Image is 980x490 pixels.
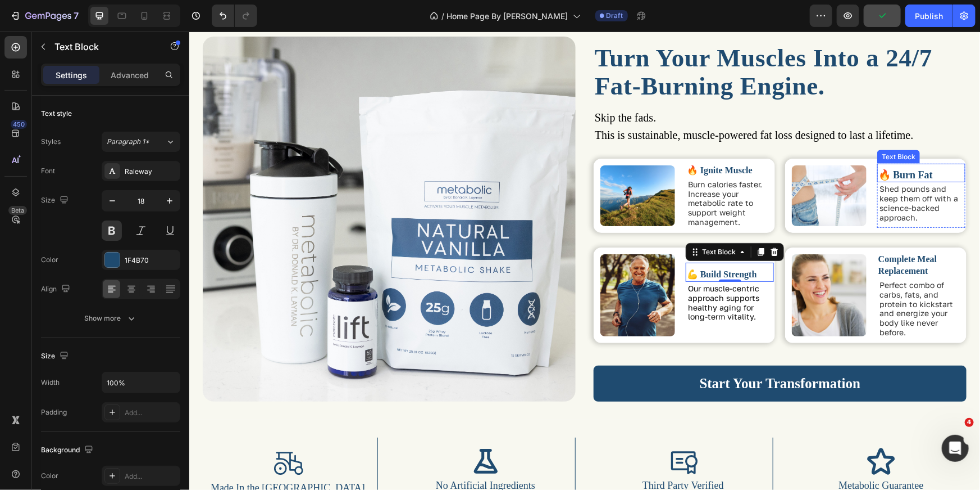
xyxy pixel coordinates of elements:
[41,471,58,481] div: Color
[18,448,179,465] h2: Made In the [GEOGRAPHIC_DATA]
[611,446,773,463] h2: Metabolic Guarantee
[603,134,677,195] img: gempages_491427644546483026-10fbefad-7288-42b3-8d3c-633c92ffa240.jpg
[41,443,95,458] div: Background
[54,40,150,53] p: Text Block
[905,5,952,27] button: Publish
[499,252,570,290] span: Our muscle-centric approach supports healthy aging for long-term vitality.
[41,377,60,388] div: Width
[411,223,486,305] img: gempages_491427644546483026-ea12b562-e511-4307-8547-17b0e2ab7c90.jpg
[216,446,377,463] h2: No Artificial Ingredients
[496,132,582,146] div: Rich Text Editor. Editing area: main
[41,166,55,176] div: Font
[405,80,467,92] span: Skip the fads.
[942,435,969,462] iframe: Intercom live chat
[111,69,149,81] p: Advanced
[41,255,58,265] div: Color
[404,334,777,371] button: <p><span style="color:#FFFFFF;">Start Your Transformation</span></p>
[442,10,445,22] span: /
[41,407,67,417] div: Padding
[447,10,568,22] span: Home Page By [PERSON_NAME]
[689,152,774,192] div: Rich Text Editor. Editing area: main
[41,308,180,329] button: Show more
[603,223,677,305] img: gempages_491427644546483026-a6b6bd3d-188e-4379-ae8a-4f3b7f598295.jpg
[498,134,563,143] span: 🔥 Ignite Muscle
[41,349,71,364] div: Size
[690,249,764,305] span: Perfect combo of carbs, fats, and protein to kickstart and energize your body like never before.
[41,109,72,119] div: Text style
[690,120,728,131] div: Text Block
[74,9,79,23] p: 7
[510,215,549,226] div: Text Block
[411,134,486,195] img: gempages_491427644546483026-e3d40237-ec73-45b3-8b3d-6afa68ee1da3.jpg
[690,152,769,190] span: Shed pounds and keep them off with a science-backed approach.
[405,97,724,110] span: This is sustainable, muscle-powered fat loss designed to last a lifetime.
[496,236,582,250] div: Rich Text Editor. Editing area: main
[189,32,980,490] iframe: Design area
[688,137,774,151] div: Rich Text Editor. Editing area: main
[915,10,943,22] div: Publish
[11,120,27,129] div: 450
[102,372,180,393] input: Auto
[212,5,257,27] div: Undo/Redo
[41,137,61,147] div: Styles
[125,255,177,266] div: 1F4B70
[8,206,27,215] div: Beta
[125,167,177,177] div: Raleway
[102,132,180,152] button: Paragraph 1*
[607,11,623,21] span: Draft
[56,69,87,81] p: Settings
[965,418,974,427] span: 4
[689,223,747,245] span: Complete Meal Replacement
[689,138,773,150] p: 🔥 Burn Fat
[85,313,137,324] div: Show more
[498,238,568,248] span: 💪 Build Strength
[41,193,71,208] div: Size
[125,471,177,482] div: Add...
[125,408,177,418] div: Add...
[499,148,573,195] span: Burn calories faster. Increase your metabolic rate to support weight management.
[413,446,575,463] h2: Third Party Verified
[4,5,84,27] button: 7
[510,344,672,359] span: Start Your Transformation
[41,282,72,297] div: Align
[404,77,777,114] div: Rich Text Editor. Editing area: main
[107,137,149,147] span: Paragraph 1*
